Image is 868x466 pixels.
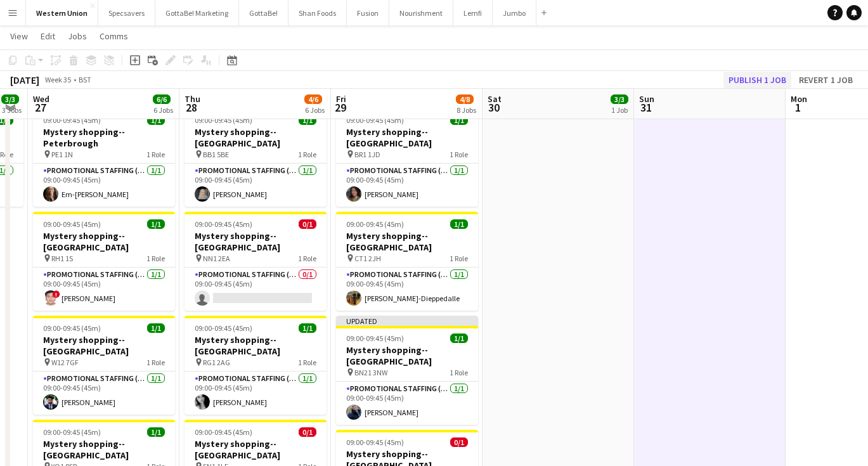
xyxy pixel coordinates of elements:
span: 1/1 [450,333,468,343]
app-job-card: 09:00-09:45 (45m)1/1Mystery shopping--Peterbrough PE1 1N1 RolePromotional Staffing (Mystery Shopp... [33,108,175,207]
div: BST [79,75,91,84]
app-job-card: 09:00-09:45 (45m)1/1Mystery shopping--[GEOGRAPHIC_DATA] CT1 2JH1 RolePromotional Staffing (Myster... [336,212,478,311]
h3: Mystery shopping--[GEOGRAPHIC_DATA] [33,230,175,253]
span: 1/1 [147,323,165,333]
span: 0/1 [450,437,468,447]
app-card-role: Promotional Staffing (Mystery Shopper)1/109:00-09:45 (45m)[PERSON_NAME] [185,372,327,415]
span: 30 [486,100,502,115]
button: Revert 1 job [794,72,858,88]
app-job-card: 09:00-09:45 (45m)1/1Mystery shopping--[GEOGRAPHIC_DATA] BB1 5BE1 RolePromotional Staffing (Myster... [185,108,327,207]
app-card-role: Promotional Staffing (Mystery Shopper)1/109:00-09:45 (45m)[PERSON_NAME] [185,164,327,207]
span: 1 Role [298,150,316,159]
span: 09:00-09:45 (45m) [195,427,252,437]
app-card-role: Promotional Staffing (Mystery Shopper)1/109:00-09:45 (45m)[PERSON_NAME]-Dieppedalle [336,268,478,311]
button: Jumbo [493,1,536,25]
button: Specsavers [98,1,155,25]
div: 8 Jobs [457,105,476,115]
a: Edit [36,28,60,44]
app-job-card: Updated09:00-09:45 (45m)1/1Mystery shopping--[GEOGRAPHIC_DATA] BN21 3NW1 RolePromotional Staffing... [336,316,478,425]
span: CT1 2JH [354,254,381,263]
span: Jobs [68,30,87,42]
h3: Mystery shopping--[GEOGRAPHIC_DATA] [336,230,478,253]
h3: Mystery shopping--[GEOGRAPHIC_DATA] [336,126,478,149]
button: Lemfi [453,1,493,25]
span: 1/1 [147,115,165,125]
app-card-role: Promotional Staffing (Mystery Shopper)1/109:00-09:45 (45m)[PERSON_NAME] [33,372,175,415]
h3: Mystery shopping--[GEOGRAPHIC_DATA] [185,230,327,253]
button: Publish 1 job [723,72,791,88]
span: BN21 3NW [354,368,387,377]
span: PE1 1N [51,150,73,159]
span: 28 [183,100,200,115]
span: 0/1 [299,219,316,229]
span: 1 Role [298,358,316,367]
div: 09:00-09:45 (45m)1/1Mystery shopping--[GEOGRAPHIC_DATA] BR1 1JD1 RolePromotional Staffing (Myster... [336,108,478,207]
span: Sat [488,93,502,105]
app-job-card: 09:00-09:45 (45m)0/1Mystery shopping--[GEOGRAPHIC_DATA] NN1 2EA1 RolePromotional Staffing (Myster... [185,212,327,311]
button: Western Union [26,1,98,25]
span: Week 35 [42,75,74,84]
span: Mon [791,93,807,105]
app-job-card: 09:00-09:45 (45m)1/1Mystery shopping--[GEOGRAPHIC_DATA] RH1 1S1 RolePromotional Staffing (Mystery... [33,212,175,311]
span: NN1 2EA [203,254,230,263]
h3: Mystery shopping--[GEOGRAPHIC_DATA] [336,344,478,367]
div: 6 Jobs [153,105,173,115]
app-card-role: Promotional Staffing (Mystery Shopper)0/109:00-09:45 (45m) [185,268,327,311]
app-card-role: Promotional Staffing (Mystery Shopper)1/109:00-09:45 (45m)[PERSON_NAME] [336,382,478,425]
button: GottaBe! [239,1,288,25]
span: ! [53,290,60,298]
span: Wed [33,93,49,105]
span: Fri [336,93,346,105]
span: RG1 2AG [203,358,230,367]
span: 4/6 [304,94,322,104]
span: 1 Role [450,368,468,377]
span: 09:00-09:45 (45m) [195,219,252,229]
span: 1 Role [146,150,165,159]
button: Nourishment [389,1,453,25]
div: 1 Job [611,105,628,115]
span: 27 [31,100,49,115]
span: 09:00-09:45 (45m) [43,219,101,229]
span: 09:00-09:45 (45m) [346,437,404,447]
span: 1/1 [299,115,316,125]
h3: Mystery shopping--[GEOGRAPHIC_DATA] [185,126,327,149]
app-job-card: 09:00-09:45 (45m)1/1Mystery shopping--[GEOGRAPHIC_DATA] RG1 2AG1 RolePromotional Staffing (Myster... [185,316,327,415]
span: BB1 5BE [203,150,229,159]
span: 1 Role [298,254,316,263]
h3: Mystery shopping--[GEOGRAPHIC_DATA] [33,438,175,461]
span: 1 [789,100,807,115]
span: 1 Role [146,358,165,367]
span: 09:00-09:45 (45m) [195,323,252,333]
span: 09:00-09:45 (45m) [43,115,101,125]
span: 09:00-09:45 (45m) [43,323,101,333]
span: 29 [334,100,346,115]
span: 1 Role [450,150,468,159]
h3: Mystery shopping--[GEOGRAPHIC_DATA] [185,438,327,461]
div: Updated [336,316,478,326]
h3: Mystery shopping--Peterbrough [33,126,175,149]
app-card-role: Promotional Staffing (Mystery Shopper)1/109:00-09:45 (45m)[PERSON_NAME] [336,164,478,207]
div: 09:00-09:45 (45m)1/1Mystery shopping--[GEOGRAPHIC_DATA] W12 7GF1 RolePromotional Staffing (Myster... [33,316,175,415]
span: 09:00-09:45 (45m) [346,333,404,343]
span: 1/1 [450,219,468,229]
span: 31 [637,100,654,115]
span: Edit [41,30,55,42]
span: 3/3 [1,94,19,104]
span: BR1 1JD [354,150,380,159]
div: [DATE] [10,74,39,86]
span: Sun [639,93,654,105]
span: 09:00-09:45 (45m) [43,427,101,437]
span: 3/3 [611,94,628,104]
span: 1/1 [299,323,316,333]
button: Fusion [347,1,389,25]
button: Shan Foods [288,1,347,25]
span: 1 Role [146,254,165,263]
span: 09:00-09:45 (45m) [346,219,404,229]
span: 4/8 [456,94,474,104]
